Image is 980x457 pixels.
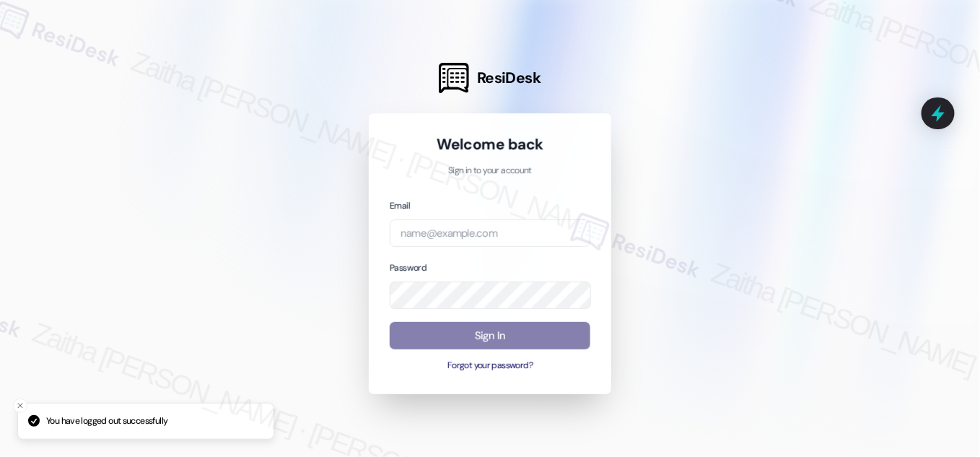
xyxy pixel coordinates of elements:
[390,134,590,154] h1: Welcome back
[390,219,590,248] input: name@example.com
[390,165,590,178] p: Sign in to your account
[439,63,469,93] img: ResiDesk Logo
[390,200,410,212] label: Email
[390,360,590,373] button: Forgot your password?
[13,399,27,413] button: Close toast
[390,262,426,274] label: Password
[477,68,541,88] span: ResiDesk
[46,415,167,428] p: You have logged out successfully
[390,322,590,350] button: Sign In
